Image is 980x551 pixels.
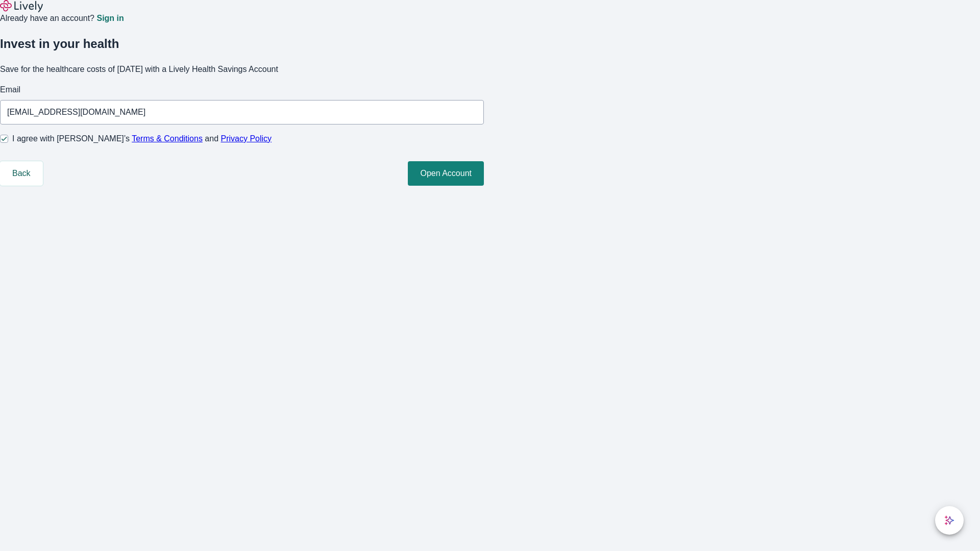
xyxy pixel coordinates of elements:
svg: Lively AI Assistant [944,515,954,525]
button: Open Account [408,161,484,186]
span: I agree with [PERSON_NAME]’s and [12,133,272,145]
button: chat [935,506,964,535]
a: Privacy Policy [221,134,272,143]
a: Terms & Conditions [132,134,203,143]
a: Sign in [96,14,124,22]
